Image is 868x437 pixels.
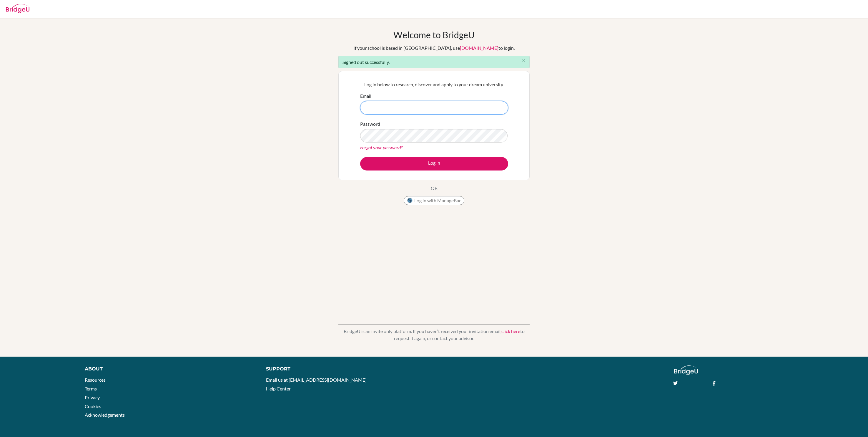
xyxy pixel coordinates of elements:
button: Close [518,56,529,65]
p: OR [431,185,438,192]
label: Password [360,120,380,128]
button: Log in [360,157,508,171]
a: Forgot your password? [360,145,403,150]
a: Help Center [266,386,291,391]
p: Log in below to research, discover and apply to your dream university. [360,81,508,88]
a: [DOMAIN_NAME] [460,45,498,51]
a: Terms [85,386,97,391]
div: Support [266,365,425,373]
div: If your school is based in [GEOGRAPHIC_DATA], use to login. [353,44,515,52]
a: Email us at [EMAIL_ADDRESS][DOMAIN_NAME] [266,377,367,383]
a: Cookies [85,403,101,409]
a: Privacy [85,395,100,400]
a: Acknowledgements [85,412,125,418]
button: Log in with ManageBac [404,196,464,205]
label: Email [360,92,371,100]
a: click here [501,328,520,334]
div: Signed out successfully. [338,56,530,68]
img: logo_white@2x-f4f0deed5e89b7ecb1c2cc34c3e3d731f90f0f143d5ea2071677605dd97b5244.png [674,365,698,375]
div: About [85,365,253,373]
p: BridgeU is an invite only platform. If you haven’t received your invitation email, to request it ... [338,328,530,342]
h1: Welcome to BridgeU [393,29,475,40]
a: Resources [85,377,106,383]
img: Bridge-U [6,4,29,13]
i: close [521,58,526,63]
